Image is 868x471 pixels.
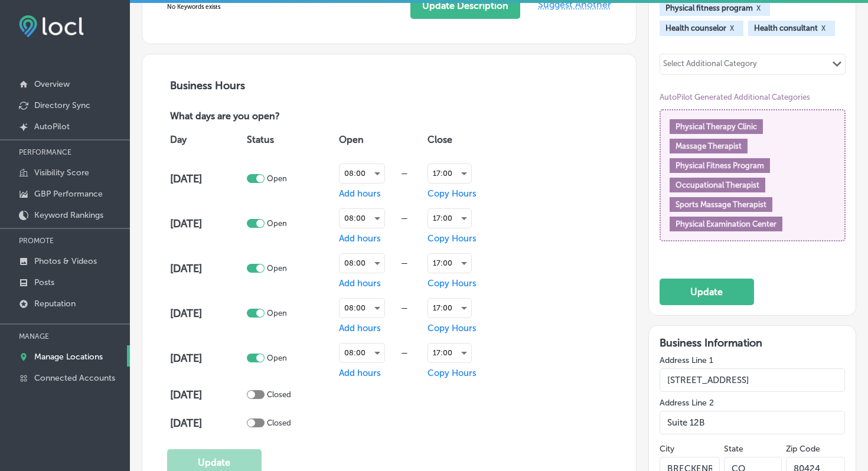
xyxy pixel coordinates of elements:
[267,390,291,399] p: Closed
[34,256,97,266] p: Photos & Videos
[339,233,381,244] span: Add hours
[428,323,477,333] span: Copy Hours
[340,299,384,318] div: 08:00
[428,278,477,289] span: Copy Hours
[660,93,837,102] span: AutoPilot Generated Additional Categories
[428,254,471,273] div: 17:00
[19,15,84,37] img: fda3e92497d09a02dc62c9cd864e3231.png
[428,233,477,244] span: Copy Hours
[34,168,89,178] p: Visibility Score
[170,172,244,185] h4: [DATE]
[34,100,90,110] p: Directory Sync
[267,309,287,318] p: Open
[660,398,846,408] label: Address Line 2
[726,24,738,33] button: X
[428,299,471,318] div: 17:00
[339,188,381,199] span: Add hours
[663,59,757,73] div: Select Additional Category
[385,259,425,267] div: —
[676,220,776,228] span: Physical Examination Center
[385,303,425,312] div: —
[428,188,477,199] span: Copy Hours
[34,210,103,220] p: Keyword Rankings
[339,323,381,333] span: Add hours
[170,388,244,401] h4: [DATE]
[340,344,384,362] div: 08:00
[665,4,753,12] span: Physical fitness program
[267,219,287,228] p: Open
[167,79,611,92] h3: Business Hours
[34,122,70,132] p: AutoPilot
[428,164,471,183] div: 17:00
[676,181,759,189] span: Occupational Therapist
[428,368,477,378] span: Copy Hours
[425,123,500,156] th: Close
[660,279,754,305] button: Update
[170,417,244,430] h4: [DATE]
[340,254,384,273] div: 08:00
[676,142,742,151] span: Massage Therapist
[665,24,726,32] span: Health counselor
[754,24,818,32] span: Health consultant
[167,123,244,156] th: Day
[170,217,244,230] h4: [DATE]
[170,262,244,275] h4: [DATE]
[34,189,103,199] p: GBP Performance
[660,444,674,454] label: City
[660,355,846,365] label: Address Line 1
[676,200,766,209] span: Sports Massage Therapist
[267,174,287,183] p: Open
[167,111,364,123] p: What days are you open?
[34,79,70,89] p: Overview
[339,368,381,378] span: Add hours
[676,122,757,131] span: Physical Therapy Clinic
[340,164,384,183] div: 08:00
[267,264,287,273] p: Open
[385,214,425,223] div: —
[339,278,381,289] span: Add hours
[170,307,244,320] h4: [DATE]
[428,344,471,362] div: 17:00
[267,418,291,427] p: Closed
[267,354,287,362] p: Open
[34,352,103,362] p: Manage Locations
[818,24,829,33] button: X
[753,4,764,13] button: X
[340,209,384,228] div: 08:00
[660,411,846,434] input: Street Address Line 2
[428,209,471,228] div: 17:00
[34,277,54,287] p: Posts
[676,161,764,170] span: Physical Fitness Program
[170,352,244,365] h4: [DATE]
[244,123,336,156] th: Status
[34,373,115,383] p: Connected Accounts
[385,169,425,178] div: —
[786,444,820,454] label: Zip Code
[385,348,425,357] div: —
[660,336,846,349] h3: Business Information
[34,299,76,309] p: Reputation
[660,368,846,392] input: Street Address Line 1
[336,123,425,156] th: Open
[724,444,743,454] label: State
